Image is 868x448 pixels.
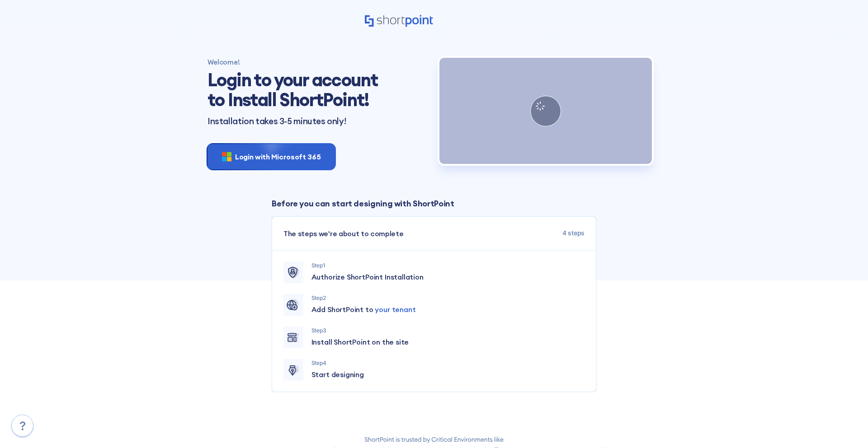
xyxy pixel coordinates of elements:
span: your tenant [375,305,415,314]
span: Authorize ShortPoint Installation [311,271,424,282]
p: Installation takes 3-5 minutes only! [208,117,429,126]
span: 4 steps [562,228,585,239]
span: The steps we're about to complete [283,228,403,239]
p: Before you can start designing with ShortPoint [272,197,596,210]
p: Step 3 [311,327,585,335]
h1: Login to your account to Install ShortPoint! [208,70,384,110]
p: Step 1 [311,261,585,270]
p: Step 2 [311,294,585,302]
span: Add ShortPoint to [311,304,416,315]
span: Start designing [311,369,364,380]
p: Step 4 [311,359,585,367]
span: Install ShortPoint on the site [311,336,409,347]
button: Login with Microsoft 365 [208,144,335,169]
h4: Welcome! [208,58,429,66]
span: Login with Microsoft 365 [235,151,321,162]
